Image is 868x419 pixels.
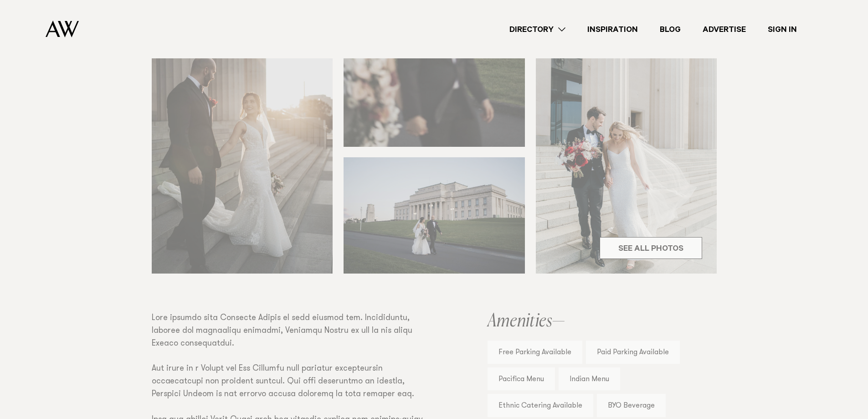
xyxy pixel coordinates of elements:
[46,21,79,37] img: Auckland Weddings Logo
[498,23,576,36] a: Directory
[576,23,649,36] a: Inspiration
[692,23,757,36] a: Advertise
[757,23,808,36] a: Sign In
[649,23,692,36] a: Blog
